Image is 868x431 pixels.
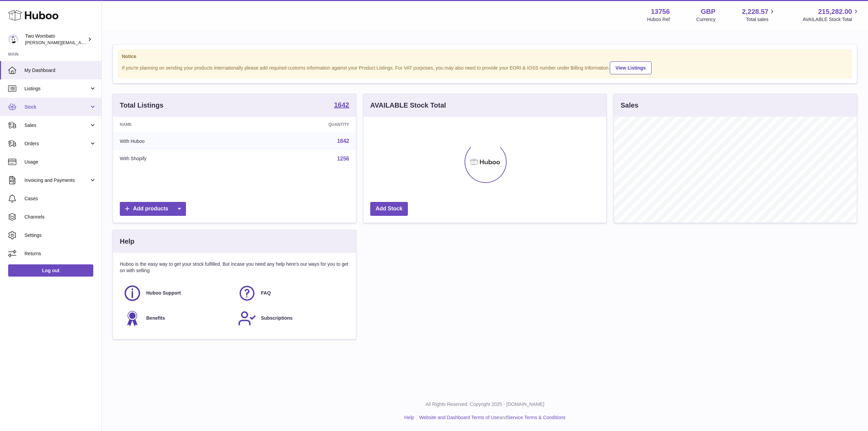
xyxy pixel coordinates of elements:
a: 1642 [334,101,350,110]
strong: Notice [122,53,848,60]
span: AVAILABLE Stock Total [803,16,860,23]
div: Huboo Ref [647,16,670,23]
span: 2,228.57 [742,7,769,16]
a: 1256 [337,156,349,162]
span: Sales [24,122,89,129]
td: With Shopify [113,150,244,168]
div: If you're planning on sending your products internationally please add required customs informati... [122,60,848,74]
h3: Help [120,237,134,246]
strong: 13756 [651,7,670,16]
a: Add Stock [370,202,408,216]
span: Channels [24,214,96,220]
li: and [417,414,565,421]
a: FAQ [238,284,346,302]
span: Usage [24,159,96,165]
span: My Dashboard [24,67,96,74]
a: Huboo Support [123,284,231,302]
a: Benefits [123,309,231,327]
h3: AVAILABLE Stock Total [370,101,446,110]
strong: 1642 [334,101,350,108]
p: Huboo is the easy way to get your stock fulfilled. But incase you need any help here's our ways f... [120,261,349,274]
a: Log out [8,264,93,277]
span: Benefits [146,315,165,321]
a: Service Terms & Conditions [507,415,566,420]
span: Stock [24,104,89,110]
th: Quantity [244,117,356,132]
h3: Sales [621,101,638,110]
span: Total sales [746,16,776,23]
th: Name [113,117,244,132]
img: philip.carroll@twowombats.com [8,34,18,44]
td: With Huboo [113,132,244,150]
span: Orders [24,140,89,147]
span: Invoicing and Payments [24,177,89,184]
a: Add products [120,202,186,216]
strong: GBP [701,7,715,16]
span: Cases [24,195,96,202]
h3: Total Listings [120,101,164,110]
span: 215,282.00 [818,7,852,16]
span: Subscriptions [261,315,293,321]
p: All Rights Reserved. Copyright 2025 - [DOMAIN_NAME] [107,401,863,408]
div: Two Wombats [25,33,86,46]
span: Huboo Support [146,290,181,296]
a: 215,282.00 AVAILABLE Stock Total [803,7,860,23]
span: Listings [24,86,89,92]
div: Currency [696,16,716,23]
span: Returns [24,250,96,257]
a: Website and Dashboard Terms of Use [419,415,499,420]
a: Help [404,415,414,420]
span: [PERSON_NAME][EMAIL_ADDRESS][PERSON_NAME][DOMAIN_NAME] [25,40,172,45]
a: Subscriptions [238,309,346,327]
span: FAQ [261,290,271,296]
a: 2,228.57 Total sales [742,7,776,23]
a: View Listings [610,61,652,74]
span: Settings [24,232,96,239]
a: 1642 [337,138,349,144]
